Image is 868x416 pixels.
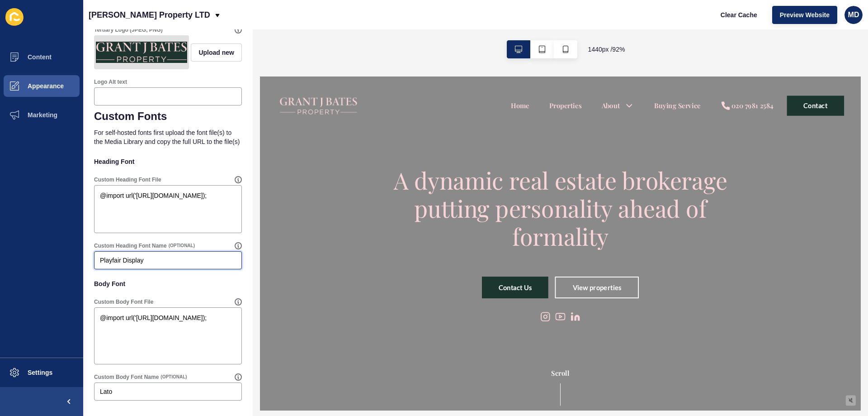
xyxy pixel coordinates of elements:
[511,26,557,37] div: 020 7981 2584
[94,123,242,152] p: For self-hosted fonts first upload the font file(s) to the Media Library and copy the full URL to...
[848,10,859,19] span: MD
[169,243,195,249] span: (OPTIONAL)
[18,5,108,59] img: Company logo
[89,4,210,26] p: [PERSON_NAME] Property LTD
[94,242,167,249] label: Custom Heading Font Name
[94,110,242,123] h1: Custom Fonts
[137,97,514,188] h1: A dynamic real estate brokerage putting personality ahead of formality
[95,309,241,363] textarea: @import url('[URL][DOMAIN_NAME]);
[713,6,765,24] button: Clear Cache
[96,37,187,67] img: c384b8b31d86fb69325e350d72f05034.png
[427,26,477,37] a: Buying Service
[94,373,159,381] label: Custom Body Font Name
[160,374,187,380] span: (OPTIONAL)
[272,26,292,37] a: Home
[94,26,163,33] label: Tertiary Logo (JPEG, PNG)
[94,298,153,306] label: Custom Body Font File
[4,316,647,357] div: Scroll
[320,217,410,240] a: View properties
[241,217,313,240] a: Contact Us
[571,21,633,43] a: Contact
[95,186,241,232] textarea: @import url('[URL][DOMAIN_NAME]);
[370,26,391,37] a: About
[198,48,234,57] span: Upload new
[94,78,127,86] label: Logo Alt text
[94,274,242,294] p: Body Font
[313,26,348,37] a: Properties
[499,26,557,37] a: 020 7981 2584
[588,45,625,54] span: 1440 px / 92 %
[191,43,242,62] button: Upload new
[772,6,837,24] button: Preview Website
[94,152,242,172] p: Heading Font
[780,10,830,19] span: Preview Website
[721,10,757,19] span: Clear Cache
[94,176,161,183] label: Custom Heading Font File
